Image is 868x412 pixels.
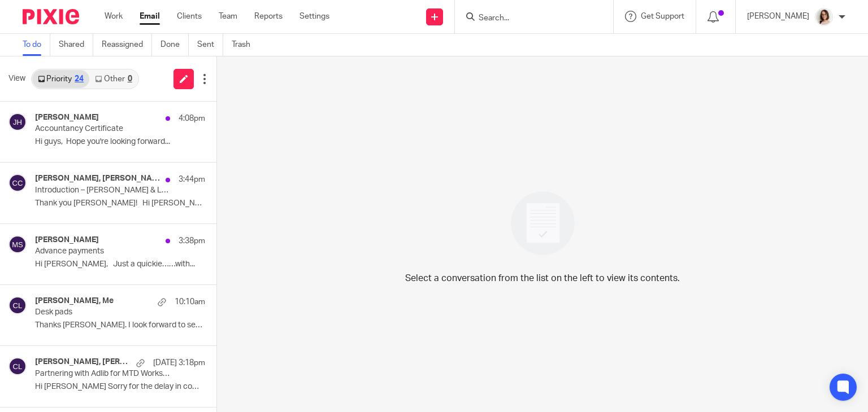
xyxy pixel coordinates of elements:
[641,12,684,20] span: Get Support
[300,11,329,22] a: Settings
[35,369,171,379] p: Partnering with Adlib for MTD Workshop for Freelancers – [DATE]
[59,34,93,56] a: Shared
[23,9,79,24] img: Pixie
[35,247,171,256] p: Advance payments
[8,235,27,253] img: svg%3E
[504,184,582,262] img: image
[105,11,123,22] a: Work
[35,260,205,269] p: Hi [PERSON_NAME], Just a quickie……with...
[35,235,99,245] h4: [PERSON_NAME]
[8,174,27,192] img: svg%3E
[35,124,171,134] p: Accountancy Certificate
[32,70,89,88] a: Priority24
[128,75,132,83] div: 0
[219,11,237,22] a: Team
[232,34,259,56] a: Trash
[35,174,160,183] h4: [PERSON_NAME], [PERSON_NAME], Me
[8,296,27,314] img: svg%3E
[75,75,84,83] div: 24
[8,113,27,131] img: svg%3E
[35,296,114,306] h4: [PERSON_NAME], Me
[35,308,171,317] p: Desk pads
[8,357,27,375] img: svg%3E
[175,296,205,308] p: 10:10am
[35,321,205,330] p: Thanks [PERSON_NAME]. I look forward to seeing the...
[179,235,205,247] p: 3:38pm
[89,70,137,88] a: Other0
[197,34,223,56] a: Sent
[35,382,205,392] p: Hi [PERSON_NAME] Sorry for the delay in coming back...
[747,11,809,22] p: [PERSON_NAME]
[153,357,205,369] p: [DATE] 3:18pm
[254,11,283,22] a: Reports
[179,174,205,185] p: 3:44pm
[23,34,50,56] a: To do
[8,73,25,85] span: View
[35,137,205,147] p: Hi guys, Hope you're looking forward...
[140,11,160,22] a: Email
[478,14,579,24] input: Search
[35,186,171,195] p: Introduction – [PERSON_NAME] & Love Payroll
[35,199,205,208] p: Thank you [PERSON_NAME]! Hi [PERSON_NAME] ...
[179,113,205,124] p: 4:08pm
[35,113,99,122] h4: [PERSON_NAME]
[102,34,152,56] a: Reassigned
[160,34,189,56] a: Done
[35,357,131,367] h4: [PERSON_NAME], [PERSON_NAME]
[177,11,202,22] a: Clients
[815,8,833,26] img: Caroline%20-%20HS%20-%20LI.png
[405,271,680,285] p: Select a conversation from the list on the left to view its contents.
